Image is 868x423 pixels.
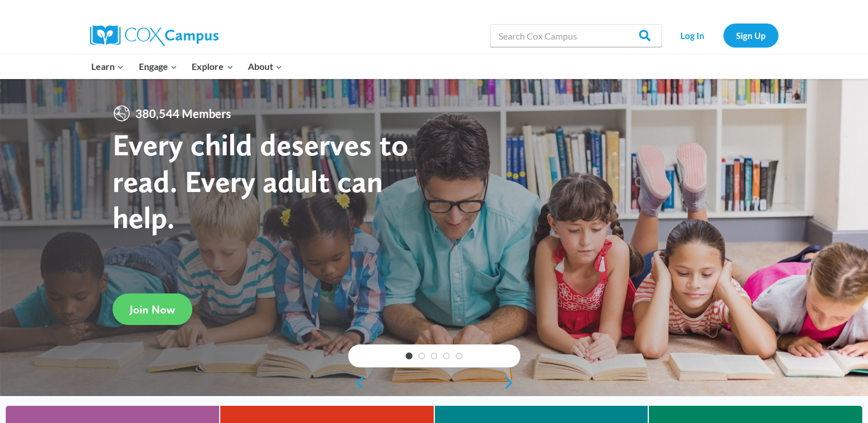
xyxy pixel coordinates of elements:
a: Join Now [112,293,192,325]
input: Search Cox Campus [490,24,662,47]
a: 1 [406,352,412,359]
strong: Every child deserves to read. Every adult can help. [112,126,408,236]
a: 2 [418,352,425,359]
a: Log In [668,23,718,47]
nav: Primary Navigation [84,54,290,79]
img: Cox Campus [90,25,219,46]
span: Explore [192,59,233,74]
a: 3 [431,352,438,359]
div: content slider buttons [348,371,520,394]
a: next [503,376,520,390]
a: 5 [456,352,462,359]
nav: Secondary Navigation [668,23,779,47]
a: previous [348,376,365,390]
a: Sign Up [723,23,779,47]
span: 380,544 Members [131,104,236,123]
span: Learn [91,59,124,74]
span: About [248,59,282,74]
a: 4 [443,352,450,359]
span: Engage [139,59,177,74]
span: Join Now [130,303,175,316]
